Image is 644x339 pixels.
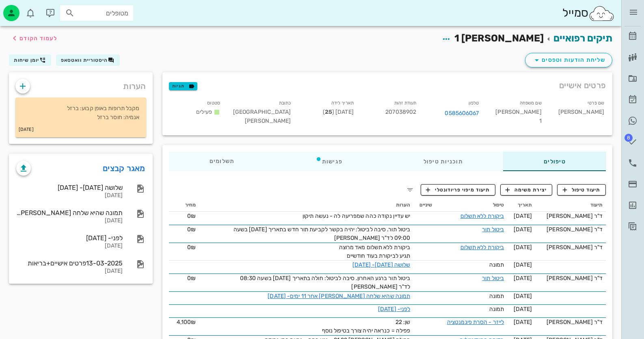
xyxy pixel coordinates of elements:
a: תיקים רפואיים [553,33,612,44]
span: ביטול תור. סיבה לביטול: יהיה בקשר לקביעת תור חדש בתאריך [DATE] בשעה 09:00 לד"ר [PERSON_NAME] [233,226,411,241]
div: 13-03-2025פרטים אישיים+בריאות [16,259,123,267]
span: [DATE] [514,319,532,326]
span: 207038902 [385,109,416,115]
a: מאגר קבצים [103,162,145,175]
span: שליחת הודעות וטפסים [532,55,605,65]
span: תגיות [172,83,193,90]
div: [DATE] [16,268,123,275]
div: [DATE] [16,243,123,250]
small: תאריך לידה [331,100,354,106]
button: לעמוד הקודם [10,31,57,46]
span: 0₪ [187,226,196,233]
span: יצירת משימה [506,186,547,193]
strong: 25 [325,109,332,115]
span: יומן שיחות [14,57,39,63]
div: [PERSON_NAME] [548,97,611,130]
span: [DATE] [514,244,532,251]
a: תמונה שהיא שלחה [PERSON_NAME] אחר 11 ימים- [DATE] [268,293,410,300]
button: היסטוריית וואטסאפ [56,54,120,66]
button: תיעוד טיפול [557,184,606,196]
button: תיעוד מיפוי פריודונטלי [421,184,495,196]
span: 0₪ [187,275,196,282]
div: [PERSON_NAME] 1 [485,97,548,130]
span: שן: 22 פפילה = כנראה יהיה צורך בטיפול נוסף [322,319,411,334]
p: מקבל תרופות באופן קבוע: ברזל אנמיה: חוסר ברזל [22,104,140,122]
span: תג [625,134,633,142]
th: טיפול [435,199,507,212]
img: SmileCloud logo [588,5,615,22]
small: שם פרטי [588,100,604,106]
a: תג [625,132,641,152]
span: 0₪ [187,213,196,219]
span: [DATE] [514,226,532,233]
div: תמונה שהיא שלחה [PERSON_NAME] אחר 11 ימים- [DATE] [16,209,123,217]
span: [DATE] ( ) [323,109,354,115]
button: יצירת משימה [500,184,553,196]
div: טיפולים [503,152,606,171]
a: שלושה [DATE]- [DATE] [352,261,410,268]
div: [DATE] [16,217,123,224]
span: [DATE] [514,261,532,268]
small: סטטוס [207,100,220,106]
button: תגיות [169,82,197,90]
span: תשלומים [209,159,234,164]
span: היסטוריית וואטסאפ [61,57,108,63]
span: תג [24,7,29,11]
span: [PERSON_NAME] 1 [454,33,544,44]
div: הערות [9,72,153,96]
div: ד"ר [PERSON_NAME] [538,212,603,220]
span: [DATE] [514,213,532,219]
div: ד"ר [PERSON_NAME] [538,274,603,282]
small: טלפון [469,100,479,106]
div: [DATE] [16,192,123,199]
button: שליחת הודעות וטפסים [525,53,612,67]
small: תעודת זהות [394,100,416,106]
a: לפני- [DATE] [378,306,410,313]
th: מחיר [169,199,199,212]
span: [GEOGRAPHIC_DATA][PERSON_NAME] [233,109,291,124]
span: פרטים אישיים [559,79,606,92]
a: ביקורת ללא תשלום [460,244,504,251]
span: לעמוד הקודם [19,35,57,42]
span: 4,100₪ [177,319,196,326]
a: ביקורת ללא תשלום [460,213,504,219]
a: לייזר - הסרת פיגמנטציה [447,319,504,326]
span: [DATE] [514,275,532,282]
span: [DATE] [514,306,532,313]
div: לפני- [DATE] [16,234,123,242]
div: פגישות [275,152,383,171]
small: [DATE] [19,125,34,134]
div: ד"ר [PERSON_NAME] [538,225,603,234]
a: 0585606067 [445,109,479,118]
small: כתובת [279,100,291,106]
div: תוכניות טיפול [383,152,503,171]
small: שם משפחה [520,100,542,106]
span: [DATE] [514,293,532,300]
span: יש עדיין נקודה כהה שמפריעה לה - נעשה תיקון [303,213,410,219]
div: סמייל [562,4,615,22]
th: תיעוד [535,199,606,212]
button: יומן שיחות [9,54,51,66]
div: שלושה [DATE]- [DATE] [16,184,123,191]
th: הערות [199,199,413,212]
span: 0₪ [187,244,196,251]
a: ביטול תור [482,275,504,282]
span: פעילים [196,109,212,115]
span: תיעוד מיפוי פריודונטלי [426,186,490,193]
a: ביטול תור [482,226,504,233]
span: תיעוד טיפול [563,186,601,193]
span: ביטול תור ברגע האחרון. סיבה לביטול: חולה בתאריך [DATE] בשעה 08:30 לד"ר [PERSON_NAME] [240,275,411,290]
th: שיניים [413,199,435,212]
div: ד"ר [PERSON_NAME] [538,243,603,252]
span: ביקורת ללא תשלום מאד מרוצה תגיע לביקורת בעוד חודשיים [339,244,411,259]
span: תמונה [489,293,504,300]
span: תמונה [489,261,504,268]
span: תמונה [489,306,504,313]
th: תאריך [507,199,535,212]
div: ד"ר [PERSON_NAME] [538,318,603,326]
